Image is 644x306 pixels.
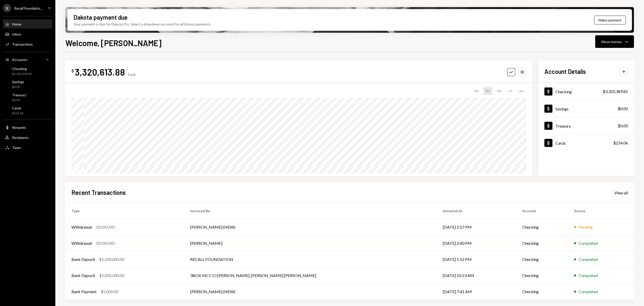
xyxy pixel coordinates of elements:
[71,256,95,262] div: Bank Deposit
[618,123,628,129] div: $0.00
[516,284,568,300] td: Checking
[484,87,492,95] div: 1M
[127,72,135,77] div: Total
[12,111,23,115] div: $224.06
[516,203,568,219] th: Account
[3,123,52,132] a: Rewards
[101,289,118,295] div: $5,000.00
[12,42,33,46] div: Transactions
[579,272,598,279] div: Completed
[71,188,126,197] h2: Recent Transactions
[472,87,480,95] div: 1W
[12,135,29,140] div: Recipients
[12,67,32,71] div: Checking
[538,100,634,117] a: Savings$0.00
[12,22,21,26] div: Home
[65,203,184,219] th: Type
[12,72,32,76] div: $3,320,389.82
[71,240,92,246] div: Withdrawal
[3,29,52,39] a: Inbox
[517,87,526,95] div: ALL
[73,21,211,27] div: Your payment is due for Dakota Pro. Select a drawdown account for all future payments.
[579,224,593,230] div: Pending
[614,190,628,195] div: View all
[12,80,24,84] div: Savings
[184,219,437,235] td: [PERSON_NAME] (NEW)
[538,117,634,134] a: Treasury$0.00
[568,203,634,219] th: Status
[3,104,52,116] a: Cards$224.06
[12,106,23,110] div: Cards
[555,106,569,111] div: Savings
[3,40,52,49] a: Transactions
[437,203,516,219] th: Initiated At
[184,284,437,300] td: [PERSON_NAME] (NEW)
[184,251,437,267] td: RECALL FOUNDATION
[516,219,568,235] td: Checking
[507,87,514,95] div: 1Y
[12,93,26,97] div: Treasury
[437,235,516,251] td: [DATE] 2:40 PM
[12,145,21,150] div: Team
[12,57,27,62] div: Accounts
[184,203,437,219] th: Initiated By
[3,78,52,90] a: Savings$0.00
[516,251,568,267] td: Checking
[71,68,74,73] div: $
[14,6,42,10] div: Recall Foundatio...
[437,284,516,300] td: [DATE] 7:41 AM
[437,219,516,235] td: [DATE] 2:57 PM
[614,190,628,195] a: View all
[603,88,628,95] div: $3,320,389.82
[65,38,162,48] h1: Welcome, [PERSON_NAME]
[71,224,92,230] div: Withdrawal
[3,91,52,103] a: Treasury$0.00
[12,85,24,89] div: $0.00
[437,251,516,267] td: [DATE] 1:52 PM
[613,140,628,146] div: $224.06
[3,143,52,152] a: Team
[73,13,128,21] div: Dakota payment due
[184,235,437,251] td: [PERSON_NAME]
[3,133,52,142] a: Recipients
[595,35,634,48] button: Move money
[516,235,568,251] td: Checking
[555,141,566,145] div: Cards
[71,272,95,279] div: Bank Deposit
[3,19,52,28] a: Home
[184,267,437,284] td: 3BOX INCC/O [PERSON_NAME], [PERSON_NAME] [PERSON_NAME]
[601,39,622,44] div: Move money
[3,65,52,77] a: Checking$3,320,389.82
[3,55,52,64] a: Accounts
[75,66,125,78] div: 3,320,613.88
[594,16,626,24] button: Make payment
[538,83,634,100] a: Checking$3,320,389.82
[516,267,568,284] td: Checking
[618,106,628,112] div: $0.00
[579,289,598,295] div: Completed
[12,98,26,102] div: $0.00
[555,124,571,128] div: Treasury
[12,125,26,130] div: Rewards
[71,289,97,295] div: Bank Payment
[579,256,598,262] div: Completed
[555,89,572,94] div: Checking
[579,240,598,246] div: Completed
[12,32,21,36] div: Inbox
[99,256,124,262] div: $1,200,000.00
[96,224,115,230] div: 20 DKUSD
[99,272,124,279] div: $2,000,000.00
[495,87,504,95] div: 3M
[96,240,115,246] div: 20 DKUSD
[3,4,11,12] div: R
[538,134,634,151] a: Cards$224.06
[437,267,516,284] td: [DATE] 10:23 AM
[544,67,586,76] h2: Account Details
